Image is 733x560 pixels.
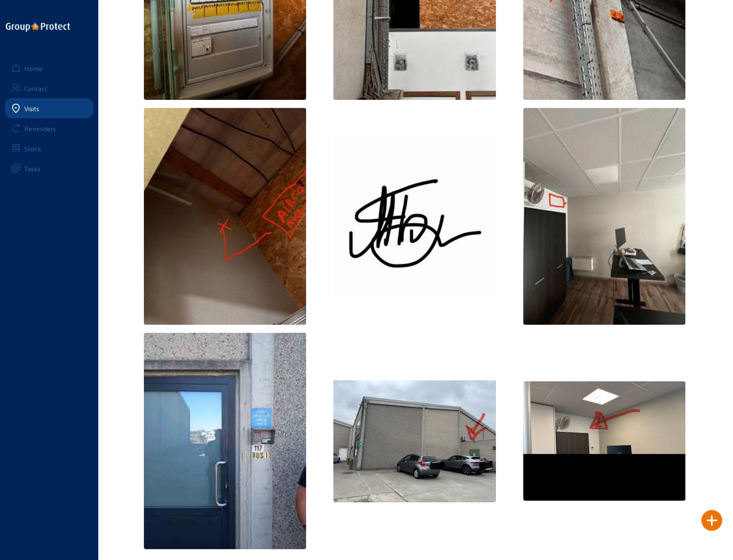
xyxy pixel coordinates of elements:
[523,381,686,501] img: Foto%20binnenunit%20Unislot.jpg
[333,135,496,298] img: thb_5c93ce6d-044b-f957-3a62-667c1fc9c594.jpeg
[523,108,686,324] img: thb_5d31905f-e1da-e843-32cc-5b57f2ecc8cc.jpeg
[144,333,306,549] img: thb_b662fb17-e6ee-eac4-3e20-f7b66b43a466.jpeg
[144,108,306,324] img: thb_4c77b839-2f02-f2e7-8ecd-61ad453ec83b.jpeg
[333,379,496,502] img: Foto%20buitenunit%20Unislot.jpg
[6,23,70,32] img: logo-oneline.png
[24,64,43,72] div: Home
[24,165,41,173] div: Tasks
[5,58,93,78] a: Home
[5,138,93,158] a: Stock
[24,145,41,153] div: Stock
[24,84,47,92] div: Contact
[5,78,93,98] a: Contact
[5,98,93,118] a: Visits
[5,118,93,138] a: Reminders
[24,104,39,112] div: Visits
[24,125,56,132] div: Reminders
[5,158,93,178] a: Tasks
